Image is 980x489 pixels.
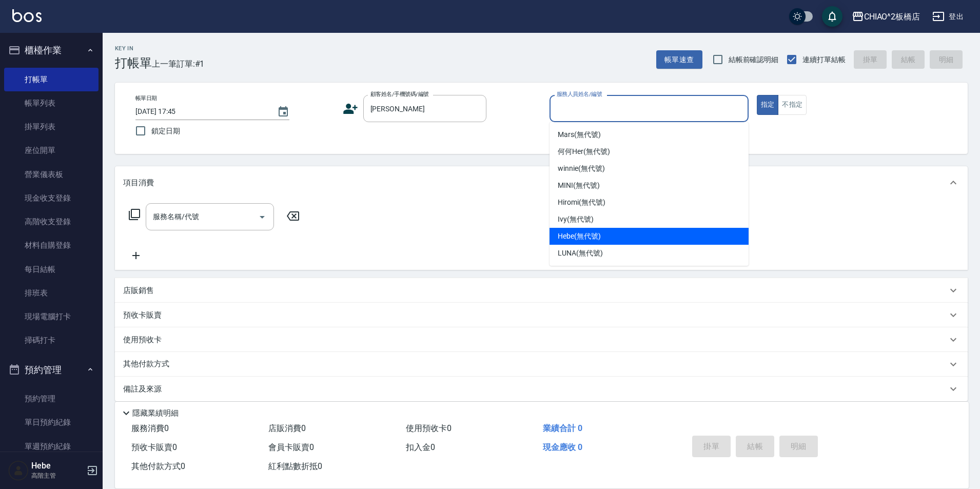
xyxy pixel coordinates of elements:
[406,442,435,452] span: 扣入金 0
[928,7,968,26] button: 登出
[4,68,99,91] a: 打帳單
[802,54,846,65] span: 連續打單結帳
[778,95,807,115] button: 不指定
[123,359,174,370] p: 其他付款方式
[131,423,169,433] span: 服務消費 0
[131,442,177,452] span: 預收卡販賣 0
[4,328,99,352] a: 掃碼打卡
[757,95,779,115] button: 指定
[271,100,296,124] button: Choose date, selected date is 2025-08-12
[822,6,842,27] button: save
[558,129,601,140] span: Mars (無代號)
[131,461,185,471] span: 其他付款方式 0
[123,310,162,321] p: 預收卡販賣
[115,377,968,401] div: 備註及來源
[254,209,270,225] button: Open
[558,197,605,208] span: Hiromi (無代號)
[558,214,594,225] span: Ivy (無代號)
[151,126,180,136] span: 鎖定日期
[4,91,99,115] a: 帳單列表
[115,352,968,377] div: 其他付款方式
[115,45,152,52] h2: Key In
[31,471,84,480] p: 高階主管
[4,387,99,410] a: 預約管理
[115,327,968,352] div: 使用預收卡
[558,163,604,174] span: winnie (無代號)
[656,50,702,69] button: 帳單速查
[115,303,968,327] div: 預收卡販賣
[558,146,610,157] span: 何何Her (無代號)
[543,442,582,452] span: 現金應收 0
[406,423,452,433] span: 使用預收卡 0
[123,384,162,395] p: 備註及來源
[558,248,603,259] span: LUNA (無代號)
[4,410,99,434] a: 單日預約紀錄
[135,94,157,102] label: 帳單日期
[370,90,429,98] label: 顧客姓名/手機號碼/編號
[864,10,920,23] div: CHIAO^2板橋店
[115,56,152,70] h3: 打帳單
[4,233,99,257] a: 材料自購登錄
[543,423,582,433] span: 業績合計 0
[729,54,779,65] span: 結帳前確認明細
[115,278,968,303] div: 店販銷售
[123,178,154,188] p: 項目消費
[4,115,99,139] a: 掛單列表
[152,57,205,70] span: 上一筆訂單:#1
[268,461,322,471] span: 紅利點數折抵 0
[123,285,154,296] p: 店販銷售
[12,9,42,22] img: Logo
[132,408,179,419] p: 隱藏業績明細
[4,37,99,64] button: 櫃檯作業
[4,357,99,383] button: 預約管理
[4,281,99,305] a: 排班表
[4,258,99,281] a: 每日結帳
[115,166,968,199] div: 項目消費
[4,163,99,186] a: 營業儀表板
[135,103,267,120] input: YYYY/MM/DD hh:mm
[4,305,99,328] a: 現場電腦打卡
[4,139,99,162] a: 座位開單
[268,442,314,452] span: 會員卡販賣 0
[558,180,600,191] span: MINI (無代號)
[848,6,925,27] button: CHIAO^2板橋店
[123,335,162,345] p: 使用預收卡
[4,435,99,458] a: 單週預約紀錄
[557,90,602,98] label: 服務人員姓名/編號
[4,186,99,210] a: 現金收支登錄
[4,210,99,233] a: 高階收支登錄
[8,460,29,481] img: Person
[31,461,84,471] h5: Hebe
[558,231,601,242] span: Hebe (無代號)
[268,423,306,433] span: 店販消費 0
